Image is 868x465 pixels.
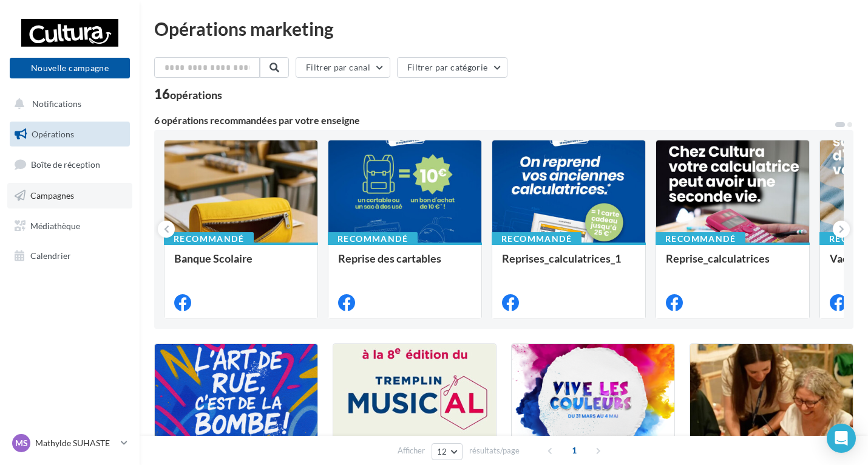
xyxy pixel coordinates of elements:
button: Filtrer par canal [296,57,390,78]
div: Reprise_calculatrices [666,252,799,277]
div: 6 opérations recommandées par votre enseigne [154,115,834,125]
span: Médiathèque [30,220,80,230]
span: Afficher [398,445,425,456]
span: MS [15,437,28,449]
div: opérations [170,89,222,100]
a: Campagnes [7,183,132,208]
div: Opérations marketing [154,19,853,38]
span: 12 [437,447,447,456]
button: Nouvelle campagne [10,58,130,78]
div: Banque Scolaire [174,252,308,277]
button: Filtrer par catégorie [397,57,507,78]
a: Boîte de réception [7,151,132,177]
button: Notifications [7,91,127,117]
div: Reprises_calculatrices_1 [502,252,636,277]
div: Open Intercom Messenger [827,424,856,453]
a: Opérations [7,122,132,147]
p: Mathylde SUHASTE [35,437,116,449]
span: Boîte de réception [31,159,100,170]
button: 12 [432,443,463,460]
div: 16 [154,88,222,101]
span: Notifications [32,98,81,109]
span: résultats/page [469,445,520,456]
div: Recommandé [492,232,581,246]
a: MS Mathylde SUHASTE [10,432,130,455]
span: 1 [565,441,584,460]
div: Recommandé [328,232,418,246]
span: Campagnes [30,190,74,201]
span: Calendrier [30,250,71,261]
div: Recommandé [656,232,745,246]
span: Opérations [32,129,74,139]
div: Reprise des cartables [338,252,472,277]
a: Calendrier [7,243,132,269]
div: Recommandé [164,232,254,246]
a: Médiathèque [7,213,132,239]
